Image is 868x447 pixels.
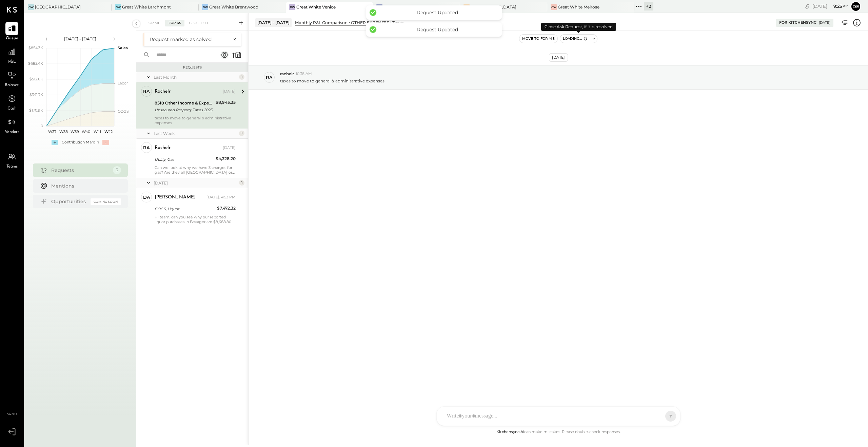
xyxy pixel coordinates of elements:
span: Queue [6,36,18,42]
a: Balance [0,69,23,89]
div: Can we look at why we have 3 charges for gas? Are they all [GEOGRAPHIC_DATA] or other venues? [155,165,236,175]
div: For Me [143,20,164,26]
text: 0 [41,123,43,128]
div: - [102,140,109,145]
div: Requests [51,167,110,174]
div: 8510 Other Income & Expenses:Taxes [155,100,214,106]
div: 1 [239,131,244,136]
div: taxes to move to general & administrative expenses [155,116,236,125]
div: ra [266,74,273,81]
div: GW [115,4,121,10]
div: $7,472.32 [217,205,236,212]
div: GW [202,4,208,10]
a: Teams [0,150,23,170]
div: Request Updated [380,26,495,33]
div: [DATE] [223,145,236,151]
text: Labor [118,81,128,85]
span: P&L [8,59,16,65]
div: [DATE], 4:53 PM [206,195,236,200]
text: W40 [82,129,90,134]
div: [DATE] [223,89,236,94]
span: 10:38 AM [296,71,312,77]
div: [DATE] [154,180,237,186]
div: $4,328.20 [216,155,236,162]
div: DA [143,194,150,200]
text: $512.6K [29,77,43,81]
span: Balance [5,82,19,89]
text: W41 [94,129,101,134]
p: taxes to move to general & administrative expenses [280,78,384,84]
div: Last Month [154,74,237,80]
span: Teams [6,164,18,170]
div: ra [143,144,150,151]
text: $341.7K [29,92,43,97]
div: 3 [113,166,121,174]
div: Closed [186,20,212,26]
div: 1 [239,180,244,186]
div: Coming Soon [91,198,121,205]
div: GW [463,4,470,10]
div: [DATE] [812,3,849,9]
div: Close Ask Request, if it is resolved [541,23,616,31]
div: Requests [140,65,245,70]
div: Unsecured Property Taxes 2025 [155,106,214,113]
text: COGS [118,109,129,114]
div: Request Updated [380,9,495,16]
div: Utility, Gas [155,156,214,163]
div: [GEOGRAPHIC_DATA] [471,4,516,10]
div: GW [376,4,382,10]
span: Vendors [5,129,19,135]
div: rachelr [155,144,171,151]
div: OTHER EXPENSES [351,20,389,25]
div: Great White Venice [296,4,336,10]
div: Last Week [154,131,237,136]
div: Hi team, can you see why our reported liquor purchases in Bevager are $8,688.80 but here they're ... [155,215,236,224]
button: De [850,1,861,12]
div: Great White Larchmont [122,4,171,10]
text: W39 [70,129,79,134]
div: For KitchenSync [779,20,816,25]
div: [DATE] [549,53,568,62]
div: GW [289,4,295,10]
div: Great White Melrose [558,4,599,10]
text: W37 [48,129,56,134]
text: $170.9K [29,108,43,113]
div: [DATE] [819,20,830,25]
div: + 2 [644,2,653,11]
div: Monthly P&L Comparison [295,20,348,25]
div: [GEOGRAPHIC_DATA] [35,4,81,10]
div: Request marked as solved. [150,36,230,43]
text: $854.3K [28,45,43,50]
text: $683.4K [28,61,43,66]
button: Loading... [560,35,590,43]
div: copy link [804,3,811,10]
text: Sales [118,45,128,50]
div: Contribution Margin [62,140,99,145]
div: $8,945.35 [216,99,236,106]
span: +1 [204,20,209,26]
div: 1 [239,74,244,80]
a: P&L [0,45,23,65]
button: Move to for me [519,35,557,43]
a: Cash [0,92,23,112]
div: [PERSON_NAME] [155,194,196,201]
div: [DATE] - [DATE] [52,36,109,42]
div: [DATE] - [DATE] [255,18,292,27]
span: rachelr [280,71,294,77]
div: + [52,140,58,145]
div: Great White Holdings [383,4,428,10]
div: Mentions [51,182,118,189]
a: Vendors [0,116,23,135]
div: COGS, Liquor [155,206,215,212]
div: rachelr [155,88,171,95]
div: ra [143,88,150,95]
div: GW [551,4,557,10]
text: W38 [59,129,67,134]
a: Queue [0,22,23,42]
text: W42 [104,129,113,134]
div: Great White Brentwood [209,4,258,10]
button: × [230,36,236,42]
div: GW [28,4,34,10]
div: For KS [165,20,184,26]
div: Opportunities [51,198,87,205]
